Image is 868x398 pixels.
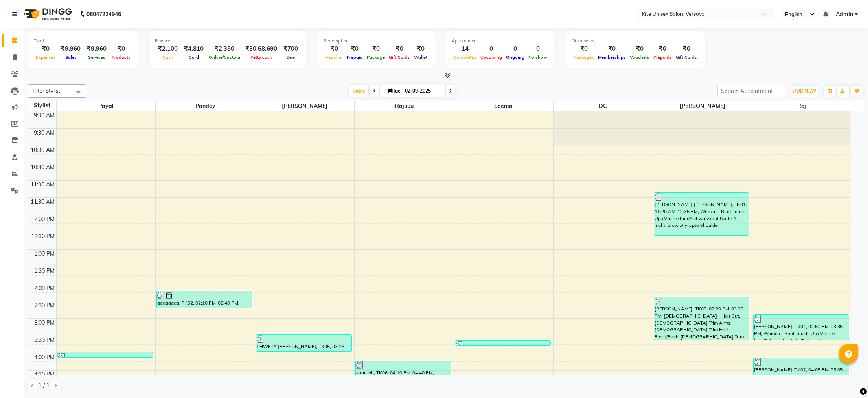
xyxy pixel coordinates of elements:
[791,86,818,97] button: ADD NEW
[387,44,412,53] div: ₹0
[355,101,454,111] span: Rajuuu
[365,44,387,53] div: ₹0
[29,215,56,223] div: 12:00 PM
[29,232,56,241] div: 12:30 PM
[33,301,56,310] div: 2:30 PM
[33,371,56,379] div: 4:30 PM
[572,44,596,53] div: ₹0
[478,44,504,53] div: 0
[651,55,674,60] span: Prepaids
[29,163,56,172] div: 10:30 AM
[256,335,351,351] div: SHWETA [PERSON_NAME], TK05, 03:25 PM-03:55 PM, Loreal Wash Upto Shoulder
[33,267,56,275] div: 1:30 PM
[32,129,56,137] div: 9:30 AM
[110,44,132,53] div: ₹0
[207,44,242,53] div: ₹2,350
[207,55,242,60] span: Online/Custom
[33,353,56,361] div: 4:00 PM
[280,44,301,53] div: ₹700
[651,44,674,53] div: ₹0
[356,361,451,377] div: sourubh, TK06, 04:10 PM-04:40 PM, [DEMOGRAPHIC_DATA] - Hair Cut
[654,297,749,340] div: [PERSON_NAME], TK03, 02:20 PM-03:35 PM, [DEMOGRAPHIC_DATA] - Hair Cut, [DEMOGRAPHIC_DATA] Trim Ar...
[324,38,429,44] div: Redemption
[33,284,56,292] div: 2:00 PM
[34,55,58,60] span: Expenses
[403,85,442,97] input: 2025-09-02
[674,55,699,60] span: Gift Cards
[33,319,56,327] div: 3:00 PM
[110,55,132,60] span: Products
[572,38,699,44] div: Other sales
[32,111,56,120] div: 9:00 AM
[452,55,478,60] span: Completed
[628,55,651,60] span: Vouchers
[452,44,478,53] div: 14
[754,315,849,340] div: [PERSON_NAME], TK04, 02:50 PM-03:35 PM, Women - Root Touch-Up (Majirel/ Inoa/Schwarzkopf Up To 1 ...
[29,198,56,206] div: 11:30 AM
[20,3,74,25] img: logo
[478,55,504,60] span: Upcoming
[345,55,365,60] span: Prepaid
[349,85,368,97] span: Today
[324,44,345,53] div: ₹0
[455,341,550,345] div: [PERSON_NAME], TK04, 03:35 PM-03:45 PM, Threading Eyebrows, Threading Upper Lip/ Lower Lip/ [GEOG...
[628,44,651,53] div: ₹0
[285,55,297,60] span: Due
[504,55,526,60] span: Ongoing
[39,382,50,390] span: 1 / 1
[717,85,786,97] input: Search Appointment
[596,44,628,53] div: ₹0
[181,44,207,53] div: ₹4,810
[242,44,280,53] div: ₹30,68,690
[387,55,412,60] span: Gift Cards
[554,101,653,111] span: DC
[33,336,56,344] div: 3:30 PM
[412,55,429,60] span: Wallet
[157,291,252,308] div: aaaaaaaa, TK02, 02:10 PM-02:40 PM, Blow Dry Upto Shoulder
[674,44,699,53] div: ₹0
[793,88,816,94] span: ADD NEW
[29,181,56,189] div: 11:00 AM
[572,55,596,60] span: Packages
[248,55,274,60] span: Petty cash
[386,88,403,94] span: Tue
[34,44,58,53] div: ₹0
[29,146,56,154] div: 10:00 AM
[156,101,255,111] span: Pandey
[255,101,354,111] span: [PERSON_NAME]
[412,44,429,53] div: ₹0
[653,101,752,111] span: [PERSON_NAME]
[86,55,107,60] span: Services
[33,88,60,94] span: Filter Stylist
[752,101,851,111] span: raj
[28,101,56,110] div: Stylist
[452,38,549,44] div: Appointment
[187,55,201,60] span: Card
[33,250,56,258] div: 1:00 PM
[526,55,549,60] span: No show
[57,101,156,111] span: Payal
[155,38,301,44] div: Finance
[160,55,175,60] span: Cash
[654,193,749,235] div: [PERSON_NAME] [PERSON_NAME], TK01, 11:20 AM-12:35 PM, Women - Root Touch-Up (Majirel/ Inoa/Schwar...
[526,44,549,53] div: 0
[345,44,365,53] div: ₹0
[155,44,181,53] div: ₹2,100
[58,44,84,53] div: ₹9,960
[504,44,526,53] div: 0
[836,10,853,18] span: Admin
[86,3,121,25] b: 08047224946
[596,55,628,60] span: Memberships
[365,55,387,60] span: Package
[58,352,153,357] div: SHWETA [PERSON_NAME], TK05, 03:55 PM-04:00 PM, Threading Upper Lip/ [GEOGRAPHIC_DATA]/ [GEOGRAPHI...
[754,358,849,392] div: [PERSON_NAME], TK07, 04:05 PM-05:05 PM, [DEMOGRAPHIC_DATA] - Hair Cut, [DEMOGRAPHIC_DATA] - [PERS...
[324,55,345,60] span: Voucher
[63,55,79,60] span: Sales
[454,101,553,111] span: Seema
[34,38,132,44] div: Total
[84,44,110,53] div: ₹9,960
